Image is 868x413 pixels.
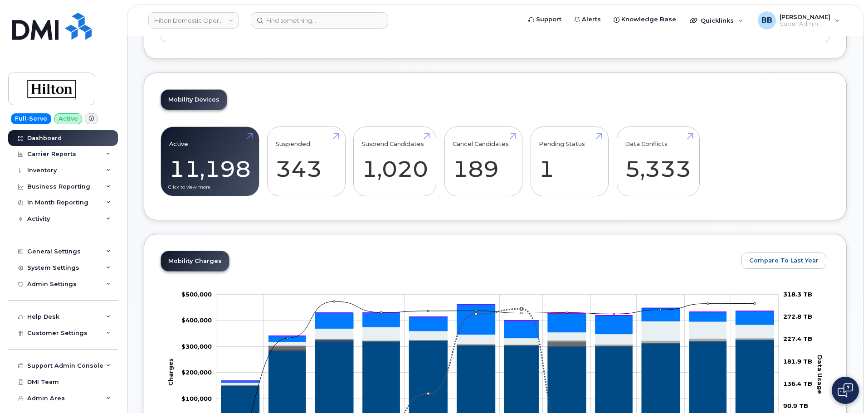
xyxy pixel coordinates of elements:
a: Hilton Domestic Operating Company Inc [148,12,239,29]
g: QST [221,304,774,381]
a: Suspend Candidates 1,020 [362,131,428,191]
tspan: Charges [167,358,174,386]
tspan: 272.8 TB [783,313,812,320]
g: Hardware [221,321,774,385]
g: Features [221,304,774,383]
a: Data Conflicts 5,333 [625,131,691,191]
button: Compare To Last Year [741,253,826,269]
input: Find something... [251,12,388,29]
tspan: $400,000 [181,316,212,324]
span: BB [761,15,772,26]
tspan: Data Usage [816,355,824,394]
span: Alerts [582,15,601,24]
span: Compare To Last Year [749,256,819,265]
tspan: 136.4 TB [783,380,812,387]
g: $0 [181,316,212,324]
span: Super Admin [780,20,830,28]
a: Pending Status 1 [539,131,600,191]
span: Quicklinks [701,17,734,24]
tspan: 181.9 TB [783,357,812,364]
tspan: 227.4 TB [783,335,812,342]
g: Data [221,339,774,385]
tspan: $300,000 [181,342,212,350]
g: $0 [181,342,212,350]
span: Support [536,15,561,24]
tspan: $100,000 [181,394,212,402]
span: [PERSON_NAME] [780,13,830,20]
a: Mobility Charges [161,251,229,271]
div: Ben Baskerville Jr [751,11,846,29]
a: Cancel Candidates 189 [453,131,514,191]
span: Knowledge Base [621,15,676,24]
g: $0 [181,290,212,297]
g: $0 [181,394,212,402]
tspan: $500,000 [181,290,212,297]
div: Quicklinks [683,11,750,29]
tspan: 318.3 TB [783,290,812,297]
a: Support [522,10,568,29]
a: Mobility Devices [161,90,227,110]
a: Alerts [568,10,607,29]
a: Knowledge Base [607,10,683,29]
img: Open chat [838,383,853,398]
tspan: $200,000 [181,369,212,376]
a: Active 11,198 [169,131,251,191]
tspan: 90.9 TB [783,402,808,409]
g: $0 [181,369,212,376]
a: Suspended 343 [276,131,337,191]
